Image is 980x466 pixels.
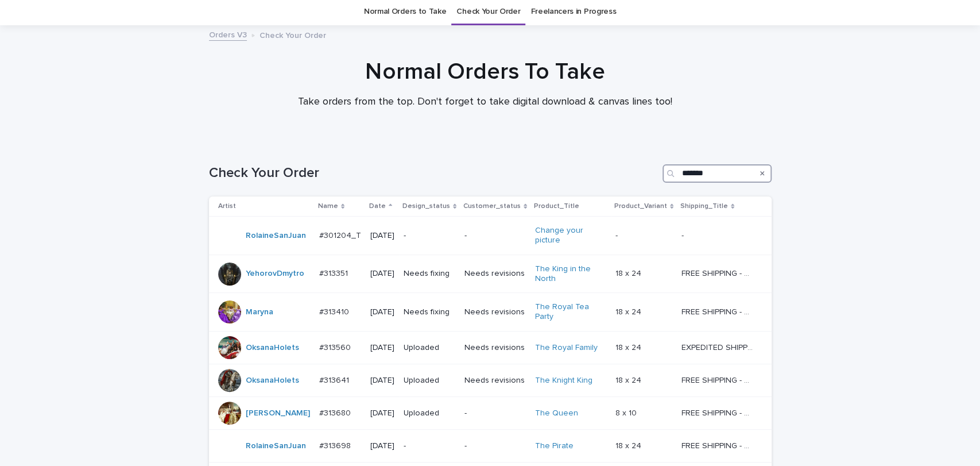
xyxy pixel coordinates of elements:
h1: Check Your Order [209,165,658,182]
p: Design_status [402,200,450,213]
p: #313680 [319,406,353,418]
p: 18 x 24 [615,267,644,279]
p: Product_Title [534,200,579,213]
p: - [464,231,526,241]
p: 18 x 24 [615,341,644,353]
p: 18 x 24 [615,305,644,317]
p: FREE SHIPPING - preview in 1-2 business days, after your approval delivery will take 5-10 b.d. [681,267,755,279]
a: OksanaHolets [246,343,299,353]
p: #301204_T [319,229,363,241]
p: - [404,441,455,451]
p: Artist [218,200,236,213]
a: [PERSON_NAME] [246,409,310,418]
a: RolaineSanJuan [246,441,306,451]
p: FREE SHIPPING - preview in 1-2 business days, after your approval delivery will take 5-10 b.d. [681,406,755,418]
p: Needs revisions [464,307,526,317]
p: #313410 [319,305,351,317]
p: FREE SHIPPING - preview in 1-2 business days, after your approval delivery will take 5-10 b.d. [681,439,755,451]
tr: OksanaHolets #313560#313560 [DATE]UploadedNeeds revisionsThe Royal Family 18 x 2418 x 24 EXPEDITE... [209,331,772,364]
a: OksanaHolets [246,376,299,386]
p: - [404,231,455,241]
a: Change your picture [535,226,606,245]
p: 18 x 24 [615,439,644,451]
a: The Royal Tea Party [535,302,606,322]
p: Date [369,200,386,213]
tr: Maryna #313410#313410 [DATE]Needs fixingNeeds revisionsThe Royal Tea Party 18 x 2418 x 24 FREE SH... [209,293,772,332]
p: - [464,441,526,451]
tr: [PERSON_NAME] #313680#313680 [DATE]Uploaded-The Queen 8 x 108 x 10 FREE SHIPPING - preview in 1-2... [209,396,772,429]
p: 8 x 10 [615,406,639,418]
a: The King in the North [535,264,606,284]
p: Needs fixing [404,269,455,279]
p: [DATE] [370,307,394,317]
p: Needs revisions [464,343,526,353]
p: [DATE] [370,441,394,451]
p: [DATE] [370,269,394,279]
a: The Queen [535,409,578,418]
p: Uploaded [404,409,455,418]
p: Customer_status [463,200,521,213]
p: - [464,409,526,418]
p: Needs revisions [464,269,526,279]
p: Take orders from the top. Don't forget to take digital download & canvas lines too! [255,96,715,109]
p: #313698 [319,439,353,451]
p: 18 x 24 [615,373,644,386]
a: Orders V3 [209,28,247,41]
a: The Pirate [535,441,574,451]
p: Needs revisions [464,376,526,386]
p: [DATE] [370,231,394,241]
p: - [615,229,620,241]
p: #313641 [319,373,351,386]
tr: YehorovDmytro #313351#313351 [DATE]Needs fixingNeeds revisionsThe King in the North 18 x 2418 x 2... [209,255,772,293]
tr: RolaineSanJuan #301204_T#301204_T [DATE]--Change your picture -- -- [209,217,772,255]
tr: OksanaHolets #313641#313641 [DATE]UploadedNeeds revisionsThe Knight King 18 x 2418 x 24 FREE SHIP... [209,364,772,396]
a: RolaineSanJuan [246,231,306,241]
p: - [681,229,686,241]
p: FREE SHIPPING - preview in 1-2 business days, after your approval delivery will take 5-10 b.d. [681,373,755,386]
p: Shipping_Title [680,200,728,213]
p: EXPEDITED SHIPPING - preview in 1 business day; delivery up to 5 business days after your approval. [681,341,755,353]
h1: Normal Orders To Take [204,58,766,86]
p: [DATE] [370,409,394,418]
input: Search [663,164,772,183]
p: Name [318,200,338,213]
a: The Royal Family [535,343,598,353]
p: Uploaded [404,343,455,353]
p: Product_Variant [614,200,667,213]
p: FREE SHIPPING - preview in 1-2 business days, after your approval delivery will take 5-10 b.d. [681,305,755,317]
p: Check Your Order [259,28,326,41]
p: Uploaded [404,376,455,386]
tr: RolaineSanJuan #313698#313698 [DATE]--The Pirate 18 x 2418 x 24 FREE SHIPPING - preview in 1-2 bu... [209,429,772,462]
a: YehorovDmytro [246,269,304,279]
a: Maryna [246,307,273,317]
a: The Knight King [535,376,592,386]
p: [DATE] [370,376,394,386]
p: [DATE] [370,343,394,353]
p: #313560 [319,341,353,353]
p: #313351 [319,267,350,279]
p: Needs fixing [404,307,455,317]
